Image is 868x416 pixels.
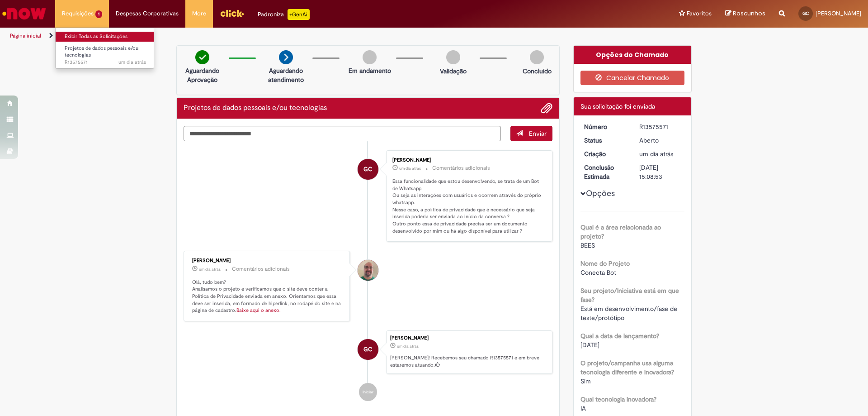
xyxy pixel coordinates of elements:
[65,45,138,59] span: Projetos de dados pessoais e/ou tecnologias
[580,359,674,376] b: O projeto/campanha usa alguma tecnologia diferente e inovadora?
[184,141,552,410] ul: Histórico de tíquete
[358,339,378,360] div: Guilherme Gomes Medrado Da Costa
[580,404,586,412] span: IA
[523,67,552,76] p: Concluído
[232,265,290,273] small: Comentários adicionais
[62,9,94,18] span: Requisições
[118,59,146,66] time: 29/09/2025 10:08:49
[363,158,373,180] span: GC
[363,50,377,64] img: img-circle-grey.png
[258,9,310,20] div: Padroniza
[577,136,633,145] dt: Status
[95,10,102,18] span: 1
[349,66,391,75] p: Em andamento
[639,163,681,181] div: [DATE] 15:08:53
[639,136,681,145] div: Aberto
[580,102,655,110] span: Sua solicitação foi enviada
[118,59,146,66] span: um dia atrás
[199,267,221,272] time: 29/09/2025 12:06:44
[580,223,661,240] b: Qual é a área relacionada ao projeto?
[56,32,155,42] a: Exibir Todas as Solicitações
[1,5,47,23] img: ServiceNow
[288,9,310,20] p: +GenAi
[390,335,547,341] div: [PERSON_NAME]
[358,260,378,281] div: Luiz Fernando De Souza Celarino
[184,330,552,374] li: Guilherme Gomes Medrado Da Costa
[580,268,616,277] span: Conecta Bot
[184,126,501,141] textarea: Digite sua mensagem aqui...
[192,9,206,18] span: More
[687,9,712,18] span: Favoritos
[577,163,633,181] dt: Conclusão Estimada
[392,158,543,163] div: [PERSON_NAME]
[580,395,656,403] b: Qual tecnologia inovadora?
[446,50,460,64] img: img-circle-grey.png
[580,377,591,385] span: Sim
[192,279,343,315] p: Olá, tudo bem? Analisamos o projeto e verificamos que o site deve conter a Política de Privacidad...
[725,10,765,18] a: Rascunhos
[580,71,685,85] button: Cancelar Chamado
[580,287,679,304] b: Seu projeto/Iniciativa está em que fase?
[236,307,281,314] a: Baixe aqui o anexo.
[639,150,673,158] time: 29/09/2025 10:08:47
[432,164,490,172] small: Comentários adicionais
[440,67,467,76] p: Validação
[399,166,421,171] span: um dia atrás
[802,10,809,16] span: GC
[192,258,343,263] div: [PERSON_NAME]
[56,43,155,63] a: Aberto R13575571 : Projetos de dados pessoais e/ou tecnologias
[392,178,543,235] p: Essa funcionalidade que estou desenvolvendo, se trata de um Bot de Whatsapp. Ou seja as interaçõe...
[116,9,179,18] span: Despesas Corporativas
[55,27,154,69] ul: Requisições
[358,159,378,180] div: Guilherme Gomes Medrado Da Costa
[574,46,692,64] div: Opções do Chamado
[580,259,630,268] b: Nome do Projeto
[580,341,599,349] span: [DATE]
[220,6,244,20] img: click_logo_yellow_360x200.png
[199,267,221,272] span: um dia atrás
[180,66,224,84] p: Aguardando Aprovação
[639,150,673,158] span: um dia atrás
[10,32,41,39] a: Página inicial
[7,28,572,44] ul: Trilhas de página
[816,10,861,17] span: [PERSON_NAME]
[65,59,146,66] span: R13575571
[733,9,765,18] span: Rascunhos
[510,126,552,141] button: Enviar
[397,344,419,349] time: 29/09/2025 10:08:47
[580,241,595,249] span: BEES
[580,305,679,322] span: Está em desenvolvimento/fase de teste/protótipo
[529,129,547,138] span: Enviar
[363,339,373,360] span: GC
[639,149,681,158] div: 29/09/2025 10:08:47
[195,50,209,64] img: check-circle-green.png
[264,66,308,84] p: Aguardando atendimento
[397,344,419,349] span: um dia atrás
[184,104,327,112] h2: Projetos de dados pessoais e/ou tecnologias Histórico de tíquete
[580,332,659,340] b: Qual a data de lançamento?
[530,50,544,64] img: img-circle-grey.png
[541,102,552,114] button: Adicionar anexos
[279,50,293,64] img: arrow-next.png
[399,166,421,171] time: 29/09/2025 14:02:10
[639,122,681,131] div: R13575571
[390,354,547,368] p: [PERSON_NAME]! Recebemos seu chamado R13575571 e em breve estaremos atuando.
[577,122,633,131] dt: Número
[577,149,633,158] dt: Criação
